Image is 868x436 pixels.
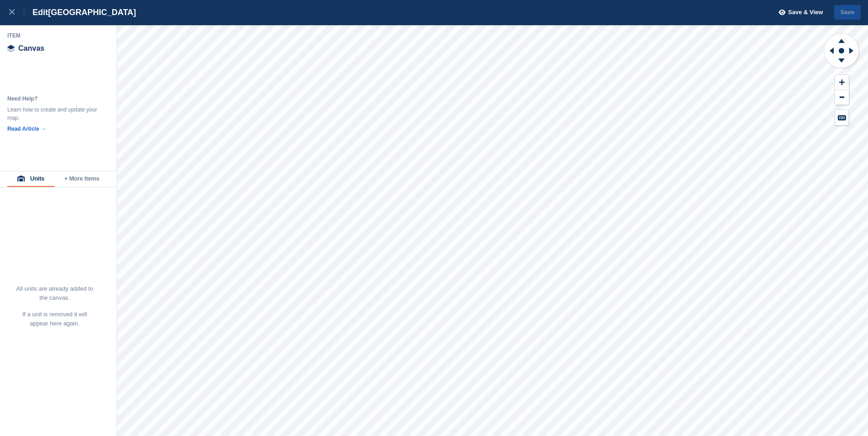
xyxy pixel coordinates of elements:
[835,110,849,125] button: Keyboard Shortcuts
[835,90,849,105] button: Zoom Out
[7,171,54,187] button: Units
[16,310,94,328] p: If a unit is removed it will appear here again.
[835,75,849,90] button: Zoom In
[18,45,44,52] span: Canvas
[24,7,136,18] div: Edit [GEOGRAPHIC_DATA]
[7,126,46,132] a: Read Article →
[834,5,861,20] button: Save
[7,45,15,52] img: canvas-icn.9d1aba5b.svg
[7,106,99,122] div: Learn how to create and update your map.
[774,5,823,20] button: Save & View
[7,95,99,103] div: Need Help?
[54,171,109,187] button: + More Items
[16,284,94,303] p: All units are already added to the canvas.
[788,8,823,17] span: Save & View
[7,32,110,39] div: Item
